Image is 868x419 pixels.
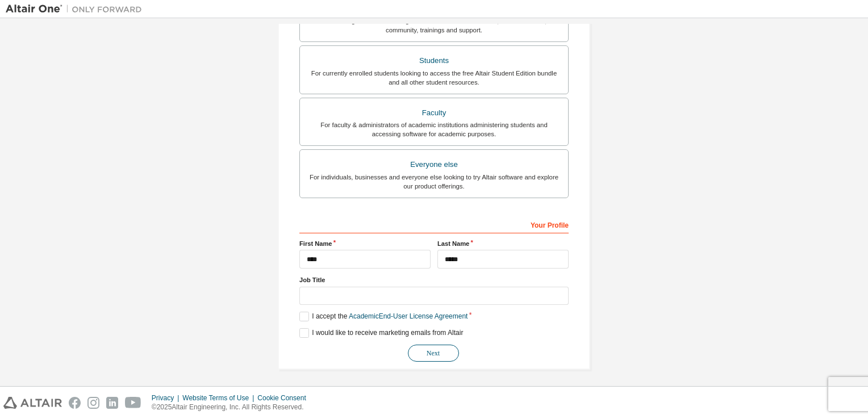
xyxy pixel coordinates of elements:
[152,393,182,403] div: Privacy
[307,105,561,121] div: Faculty
[69,397,81,409] img: facebook.svg
[299,215,569,233] div: Your Profile
[307,69,561,87] div: For currently enrolled students looking to access the free Altair Student Edition bundle and all ...
[106,397,118,409] img: linkedin.svg
[6,3,148,15] img: Altair One
[307,16,561,35] div: For existing customers looking to access software downloads, HPC resources, community, trainings ...
[408,345,459,362] button: Next
[437,239,569,248] label: Last Name
[299,239,431,248] label: First Name
[87,397,99,409] img: instagram.svg
[299,328,463,338] label: I would like to receive marketing emails from Altair
[125,397,141,409] img: youtube.svg
[182,393,257,403] div: Website Terms of Use
[307,157,561,173] div: Everyone else
[307,53,561,69] div: Students
[299,312,468,321] label: I accept the
[349,312,468,320] a: Academic End-User License Agreement
[152,403,313,412] p: © 2025 Altair Engineering, Inc. All Rights Reserved.
[307,173,561,191] div: For individuals, businesses and everyone else looking to try Altair software and explore our prod...
[299,275,569,284] label: Job Title
[3,397,62,409] img: altair_logo.svg
[307,120,561,139] div: For faculty & administrators of academic institutions administering students and accessing softwa...
[257,393,312,403] div: Cookie Consent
